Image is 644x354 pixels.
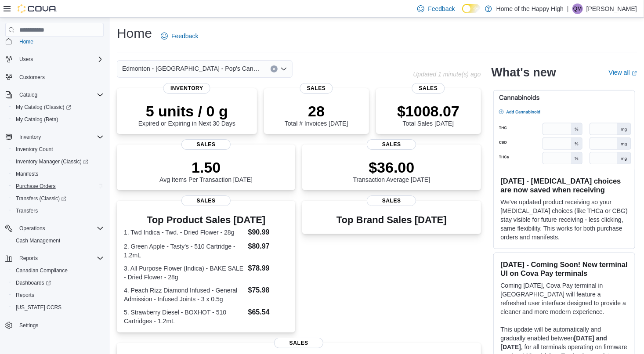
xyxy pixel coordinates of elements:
span: Manifests [16,170,38,177]
p: Coming [DATE], Cova Pay terminal in [GEOGRAPHIC_DATA] will feature a refreshed user interface des... [501,281,628,316]
a: Reports [12,290,38,300]
span: My Catalog (Beta) [12,114,104,125]
span: Dashboards [12,278,104,288]
span: My Catalog (Beta) [16,116,58,123]
span: Reports [12,290,104,300]
span: Inventory Count [12,144,104,155]
h3: Top Brand Sales [DATE] [336,215,447,225]
span: Users [19,56,33,63]
button: Inventory Count [9,143,107,155]
button: Operations [2,222,107,235]
span: Inventory Manager (Classic) [12,156,104,167]
p: We've updated product receiving so your [MEDICAL_DATA] choices (like THCa or CBG) stay visible fo... [501,198,628,242]
p: 1.50 [159,159,253,176]
a: Inventory Manager (Classic) [12,156,92,167]
div: Transaction Average [DATE] [353,159,431,183]
h3: Top Product Sales [DATE] [124,215,288,225]
span: Inventory [16,132,104,142]
a: Customers [16,72,48,83]
strong: [DATE] and [DATE] [501,335,608,350]
p: $36.00 [353,159,431,176]
a: View allExternal link [609,69,637,76]
span: Users [16,54,104,65]
a: My Catalog (Classic) [9,101,107,113]
a: Purchase Orders [12,181,59,191]
svg: External link [632,71,637,76]
a: My Catalog (Beta) [12,114,62,125]
span: QM [573,4,582,14]
span: Inventory Manager (Classic) [16,158,88,165]
nav: Complex example [5,39,104,354]
button: Home [2,35,107,47]
span: Catalog [16,90,104,100]
a: Inventory Manager (Classic) [9,155,107,168]
span: Canadian Compliance [16,267,68,274]
button: Purchase Orders [9,180,107,192]
p: [PERSON_NAME] [586,4,637,14]
span: Customers [19,74,45,81]
img: Cova [18,4,57,13]
a: My Catalog (Classic) [12,102,75,112]
span: Sales [300,83,333,94]
dt: 4. Peach Rizz Diamond Infused - General Admission - Infused Joints - 3 x 0.5g [124,286,245,303]
span: Transfers (Classic) [12,193,104,204]
button: Inventory [16,132,44,142]
a: Transfers [12,206,41,216]
button: Catalog [16,90,41,100]
button: [US_STATE] CCRS [9,301,107,314]
button: Catalog [2,89,107,101]
span: Sales [367,139,416,150]
button: Users [16,54,36,65]
button: Inventory [2,131,107,143]
span: Transfers [16,207,38,214]
span: Inventory [19,134,41,141]
span: My Catalog (Classic) [12,102,104,112]
span: [US_STATE] CCRS [16,304,62,311]
p: | [567,4,569,14]
span: Washington CCRS [12,302,104,313]
div: Expired or Expiring in Next 30 Days [138,102,235,127]
span: Home [19,38,33,45]
button: My Catalog (Beta) [9,113,107,126]
span: Manifests [12,169,104,179]
dd: $80.97 [248,241,289,252]
span: Customers [16,72,104,83]
span: Dark Mode [462,13,463,14]
span: Inventory Count [16,146,53,153]
button: Customers [2,71,107,83]
a: Settings [16,320,42,331]
button: Transfers [9,205,107,217]
span: Settings [19,322,38,329]
dt: 3. All Purpose Flower (Indica) - BAKE SALE - Dried Flower - 28g [124,264,245,282]
span: Sales [181,139,231,150]
span: Sales [367,195,416,206]
p: $1008.07 [397,102,459,120]
button: Open list of options [280,65,287,72]
span: Cash Management [16,237,60,244]
p: 28 [285,102,348,120]
dt: 2. Green Apple - Tasty's - 510 Cartridge - 1.2mL [124,242,245,260]
button: Reports [9,289,107,301]
a: [US_STATE] CCRS [12,302,65,313]
a: Manifests [12,169,42,179]
a: Feedback [157,27,202,45]
p: Home of the Happy High [496,4,564,14]
h2: What's new [492,65,556,79]
h3: [DATE] - Coming Soon! New terminal UI on Cova Pay terminals [501,260,628,278]
span: Reports [19,255,38,262]
dd: $78.99 [248,263,289,274]
button: Cash Management [9,235,107,247]
span: Purchase Orders [16,183,56,190]
span: Edmonton - [GEOGRAPHIC_DATA] - Pop's Cannabis [122,63,262,74]
dt: 1. Twd Indica - Twd. - Dried Flower - 28g [124,228,245,237]
a: Transfers (Classic) [9,192,107,205]
button: Users [2,53,107,65]
span: Transfers [12,206,104,216]
span: Home [16,36,104,47]
h3: [DATE] - [MEDICAL_DATA] choices are now saved when receiving [501,177,628,194]
button: Settings [2,319,107,332]
span: Cash Management [12,235,104,246]
span: Feedback [428,4,455,13]
span: Operations [19,225,45,232]
span: My Catalog (Classic) [16,104,71,111]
